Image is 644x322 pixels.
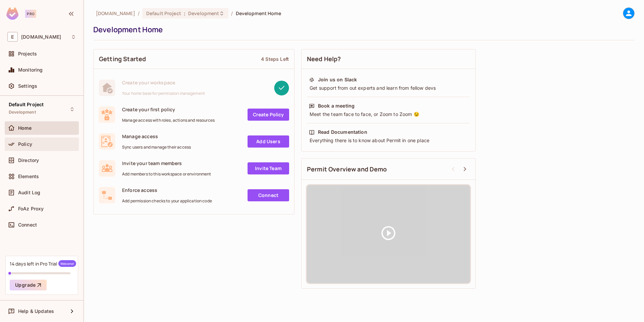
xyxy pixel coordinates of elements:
[122,198,212,204] span: Add permission checks to your application code
[236,10,281,16] span: Development Home
[18,67,43,73] span: Monitoring
[122,145,191,150] span: Sync users and manage their access
[307,165,387,173] span: Permit Overview and Demo
[18,309,54,314] span: Help & Updates
[122,118,215,123] span: Manage access with roles, actions and resources
[188,10,219,16] span: Development
[18,142,32,147] span: Policy
[122,79,205,86] span: Create your workspace
[122,160,211,166] span: Invite your team members
[18,51,37,56] span: Projects
[122,171,211,177] span: Add members to this workspace or environment
[261,56,289,62] div: 4 Steps Left
[21,34,61,40] span: Workspace: example.com
[99,55,146,63] span: Getting Started
[18,174,39,179] span: Elements
[93,25,631,35] div: Development Home
[318,76,357,83] div: Join us on Slack
[6,7,18,20] img: SReyMgAAAABJRU5ErkJggg==
[248,109,289,121] a: Create Policy
[18,190,40,195] span: Audit Log
[10,260,76,267] div: 14 days left in Pro Trial
[138,10,140,16] li: /
[318,129,367,135] div: Read Documentation
[9,110,36,115] span: Development
[7,32,18,42] span: E
[309,85,468,91] div: Get support from out experts and learn from fellow devs
[248,162,289,174] a: Invite Team
[18,158,39,163] span: Directory
[25,10,36,18] div: Pro
[18,222,37,228] span: Connect
[309,137,468,144] div: Everything there is to know about Permit in one place
[146,10,181,16] span: Default Project
[307,55,341,63] span: Need Help?
[58,260,76,267] span: Welcome!
[248,189,289,201] a: Connect
[231,10,233,16] li: /
[9,102,44,107] span: Default Project
[96,10,135,16] span: the active workspace
[309,111,468,118] div: Meet the team face to face, or Zoom to Zoom 😉
[10,280,47,290] button: Upgrade
[18,206,44,211] span: FoAz Proxy
[248,135,289,148] a: Add Users
[122,91,205,96] span: Your home base for permission management
[122,187,212,193] span: Enforce access
[183,11,186,16] span: :
[122,106,215,113] span: Create your first policy
[18,125,32,131] span: Home
[122,133,191,139] span: Manage access
[318,103,355,109] div: Book a meeting
[18,83,37,89] span: Settings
